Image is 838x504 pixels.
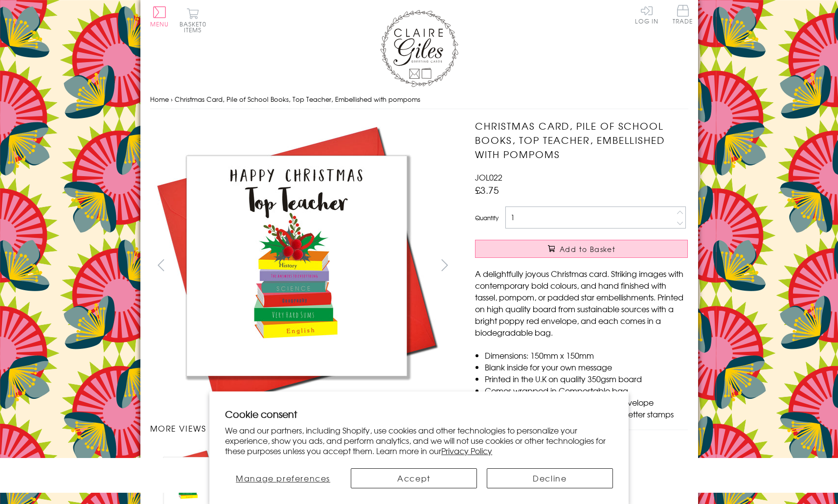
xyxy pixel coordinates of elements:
[485,373,688,385] li: Printed in the U.K on quality 350gsm board
[475,183,499,197] span: £3.75
[475,268,688,338] p: A delightfully joyous Christmas card. Striking images with contemporary bold colours, and hand fi...
[635,5,658,24] a: Log In
[673,5,693,24] span: Trade
[485,385,688,396] li: Comes wrapped in Compostable bag
[673,5,693,26] a: Trade
[475,119,688,161] h1: Christmas Card, Pile of School Books, Top Teacher, Embellished with pompoms
[150,6,169,27] button: Menu
[485,361,688,373] li: Blank inside for your own message
[455,119,749,412] img: Christmas Card, Pile of School Books, Top Teacher, Embellished with pompoms
[150,119,443,412] img: Christmas Card, Pile of School Books, Top Teacher, Embellished with pompoms
[351,468,477,488] button: Accept
[150,90,688,110] nav: breadcrumbs
[485,349,688,361] li: Dimensions: 150mm x 150mm
[433,254,455,276] button: next
[225,425,613,456] p: We and our partners, including Shopify, use cookies and other technologies to personalize your ex...
[171,94,173,104] span: ›
[150,94,169,104] a: Home
[487,468,613,488] button: Decline
[475,171,502,183] span: JOL022
[150,254,172,276] button: prev
[225,407,613,421] h2: Cookie consent
[441,445,492,457] a: Privacy Policy
[475,213,498,222] label: Quantity
[184,20,206,34] span: 0 items
[475,240,688,258] button: Add to Basket
[150,422,456,434] h3: More views
[380,10,458,87] img: Claire Giles Greetings Cards
[225,468,341,488] button: Manage preferences
[175,94,420,104] span: Christmas Card, Pile of School Books, Top Teacher, Embellished with pompoms
[150,20,169,28] span: Menu
[560,244,615,254] span: Add to Basket
[236,472,330,484] span: Manage preferences
[180,8,206,33] button: Basket0 items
